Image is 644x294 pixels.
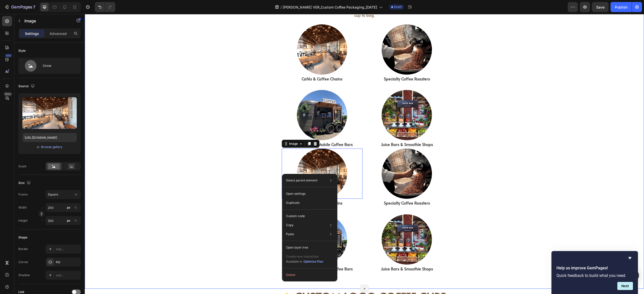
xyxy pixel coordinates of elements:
input: px% [46,216,81,225]
p: Settings [25,31,39,36]
div: % [74,205,77,210]
strong: ood Trucks & Mobile Coffee Bars [209,127,268,133]
button: 7 [2,2,37,12]
p: Open layer tree [286,245,308,250]
button: Publish [611,2,632,12]
button: Optimize Plan [303,259,324,264]
img: gempages_554882697223209794-7bb0d7c7-abe2-47fe-8c09-5b38e524b463.jpg [297,76,347,126]
strong: Juice Bars & Smoothie Shops [296,252,348,257]
div: Border [18,247,28,251]
p: Quick feedback to build what you need. [556,273,633,278]
button: Save [592,2,609,12]
button: Square [46,190,81,199]
p: Open settings [286,191,305,196]
div: Browse gallery [41,145,62,149]
span: / [280,5,282,10]
button: Browse gallery [41,144,63,150]
div: px [67,218,70,223]
div: Undo/Redo [95,2,115,12]
div: Publish [615,5,627,10]
span: or [37,144,40,150]
img: preview-image [22,97,77,129]
label: Height [18,218,28,223]
input: https://example.com/image.jpg [22,133,77,142]
p: Advanced [50,31,67,36]
button: % [66,205,72,211]
div: Beta [4,92,12,96]
button: Delete [284,270,335,279]
label: Width [18,205,27,210]
div: Shape [18,235,27,240]
div: Add... [56,273,79,278]
img: gempages_554882697223209794-7bb0d7c7-abe2-47fe-8c09-5b38e524b463.jpg [297,200,347,251]
div: Source [18,83,36,90]
span: [PERSON_NAME] VER_Custom Coffee Packaging_[DATE] [283,5,377,10]
div: Pill [56,260,79,265]
img: gempages_554882697223209794-30e0e053-b6dc-4925-87b9-99c67149be42.webp [212,76,262,126]
span: Save [596,5,605,9]
strong: Cafés & Coffee Chains [217,186,258,191]
button: Next question [617,282,633,290]
p: Create new interaction [286,254,324,259]
button: px [73,218,79,224]
iframe: Design area [85,14,644,294]
button: % [66,218,72,224]
p: F [197,251,277,258]
img: gempages_554882697223209794-6507b581-8271-478c-8124-7b6e212b4a01.jpg [297,134,347,185]
div: Size [18,180,32,186]
button: px [73,205,79,211]
strong: ood Trucks & Mobile Coffee Bars [209,252,268,257]
span: Square [48,192,58,197]
div: % [74,218,77,223]
div: px [67,205,70,210]
img: gempages_554882697223209794-2c15e43f-3a96-41bd-876b-c04644adf4b5.png [212,134,262,185]
h2: Help us improve GemPages! [556,265,633,271]
input: px% [46,203,81,212]
p: Paste [286,232,294,236]
div: Scale [18,164,26,169]
div: Help us improve GemPages! [556,255,633,290]
div: Shadow [18,273,30,277]
strong: Cafés & Coffee Chains [217,62,258,67]
p: Copy [286,223,294,227]
div: 450 [5,54,12,58]
p: 7 [33,4,35,10]
div: Style [18,48,26,53]
div: Corner [18,260,28,264]
div: Circle [43,60,73,72]
span: Available in [286,260,302,263]
p: Select parent element [286,178,317,183]
strong: Specialty Coffee Roasters [299,62,345,67]
img: gempages_554882697223209794-6507b581-8271-478c-8124-7b6e212b4a01.jpg [297,10,347,61]
strong: Juice Bars & Smoothie Shops [296,127,348,133]
button: Hide survey [627,255,633,261]
p: Custom code [286,214,305,218]
strong: Specialty Coffee Roasters [299,186,345,191]
p: Image [24,18,67,24]
p: F [197,127,277,134]
div: Add... [56,247,79,252]
span: Draft [394,5,402,9]
img: gempages_554882697223209794-30e0e053-b6dc-4925-87b9-99c67149be42.webp [212,200,262,251]
label: Frame [18,192,28,197]
div: Optimize Plan [303,259,323,264]
p: Duplicate [286,201,300,205]
div: Image [203,127,214,132]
